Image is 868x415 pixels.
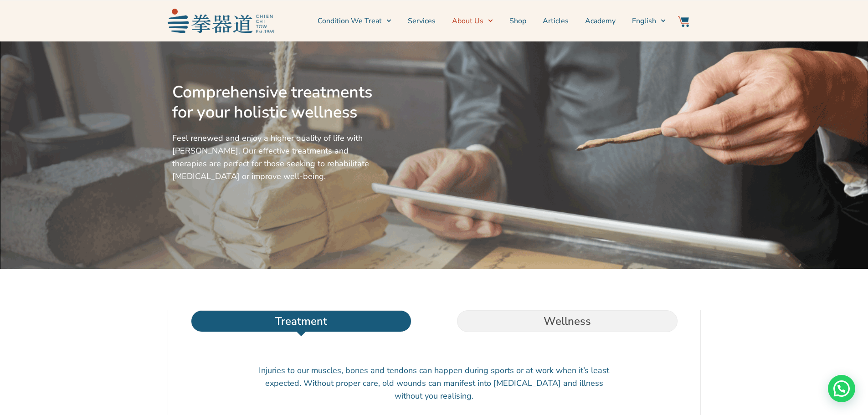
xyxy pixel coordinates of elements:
[543,10,569,32] a: Articles
[172,132,376,183] p: Feel renewed and enjoy a higher quality of life with [PERSON_NAME]. Our effective treatments and ...
[509,10,526,32] a: Shop
[259,364,610,402] p: Injuries to our muscles, bones and tendons can happen during sports or at work when it’s least ex...
[585,10,616,32] a: Academy
[678,16,689,27] img: Website Icon-03
[172,82,376,123] h2: Comprehensive treatments for your holistic wellness
[452,10,493,32] a: About Us
[632,10,666,32] a: English
[279,10,666,32] nav: Menu
[408,10,436,32] a: Services
[632,15,656,26] span: English
[318,10,391,32] a: Condition We Treat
